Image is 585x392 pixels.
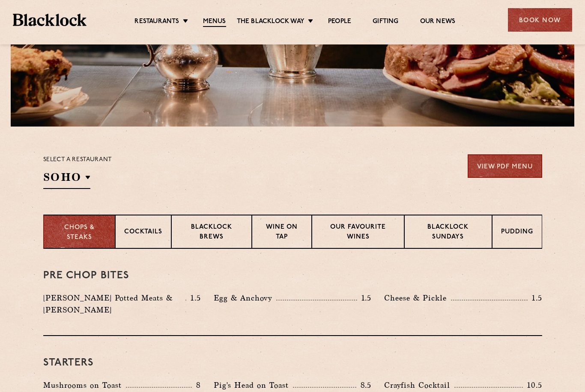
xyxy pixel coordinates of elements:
h2: SOHO [43,170,90,189]
p: Pig's Head on Toast [214,379,293,391]
h3: Pre Chop Bites [43,270,542,281]
p: Our favourite wines [321,223,395,243]
p: Wine on Tap [261,223,303,243]
p: 1.5 [528,292,542,304]
a: People [328,18,351,26]
p: 1.5 [186,292,201,304]
p: 8.5 [356,380,372,391]
p: Blacklock Sundays [413,223,483,243]
a: Our News [420,18,456,26]
p: Chops & Steaks [53,223,106,242]
p: Select a restaurant [43,154,112,165]
p: 10.5 [523,380,542,391]
p: Blacklock Brews [180,223,243,243]
p: 1.5 [357,292,372,304]
p: [PERSON_NAME] Potted Meats & [PERSON_NAME] [43,292,186,316]
a: Restaurants [134,18,179,26]
a: The Blacklock Way [237,18,304,26]
p: 8 [192,380,201,391]
a: View PDF Menu [468,154,542,178]
p: Mushrooms on Toast [43,379,126,391]
img: BL_Textured_Logo-footer-cropped.svg [13,14,87,26]
p: Cocktails [124,227,162,238]
div: Book Now [508,8,572,32]
h3: Starters [43,357,542,368]
p: Cheese & Pickle [384,292,451,304]
p: Egg & Anchovy [214,292,276,304]
a: Menus [203,18,226,27]
p: Pudding [501,227,533,238]
p: Crayfish Cocktail [384,379,454,391]
a: Gifting [373,18,398,26]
